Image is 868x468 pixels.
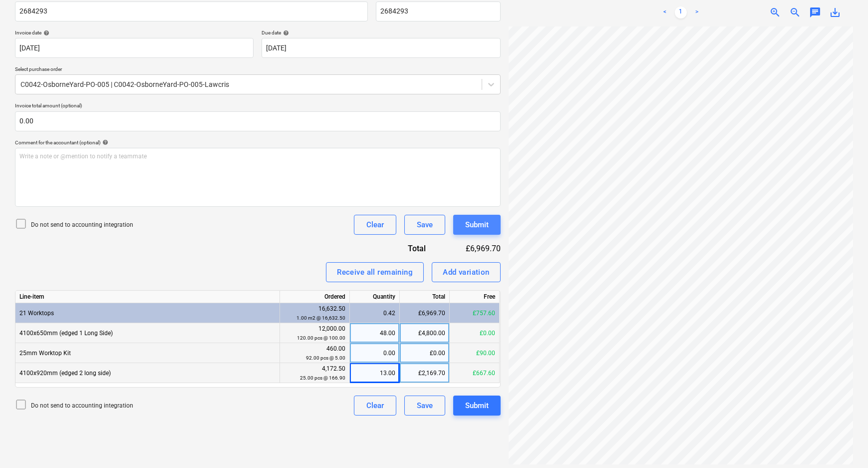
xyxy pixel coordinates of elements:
[15,102,501,111] p: Invoice total amount (optional)
[262,29,500,36] div: Due date
[443,266,490,279] div: Add variation
[789,6,801,18] span: zoom_out
[809,6,821,18] span: chat
[450,323,500,343] div: £0.00
[404,396,445,416] button: Save
[400,343,450,363] div: £0.00
[15,66,501,74] p: Select purchase order
[100,139,108,145] span: help
[465,399,489,412] div: Submit
[453,396,501,416] button: Submit
[281,30,289,36] span: help
[400,323,450,343] div: £4,800.00
[400,363,450,383] div: £2,169.70
[354,323,395,343] div: 48.00
[337,266,413,279] div: Receive all remaining
[417,399,433,412] div: Save
[442,243,501,254] div: £6,969.70
[450,363,500,383] div: £667.60
[15,1,368,21] input: Invoice name
[366,218,384,231] div: Clear
[15,323,280,343] div: 4100x650mm (edged 1 Long Side)
[297,335,345,341] small: 120.00 pcs @ 100.00
[354,303,395,323] div: 0.42
[769,6,781,18] span: zoom_in
[326,262,424,282] button: Receive all remaining
[15,343,280,363] div: 25mm Worktop Kit
[15,291,280,303] div: Line-item
[400,303,450,323] div: £6,969.70
[453,215,501,235] button: Submit
[675,6,687,18] a: Page 1 is your current page
[432,262,501,282] button: Add variation
[15,38,254,58] input: Invoice date not specified
[284,344,345,363] div: 460.00
[284,304,345,323] div: 16,632.50
[350,291,400,303] div: Quantity
[306,355,345,361] small: 92.00 pcs @ 5.00
[15,139,501,146] div: Comment for the accountant (optional)
[376,1,501,21] input: Invoice number
[296,315,345,321] small: 1.00 m2 @ 16,632.50
[371,243,442,254] div: Total
[262,38,500,58] input: Due date not specified
[280,291,350,303] div: Ordered
[465,218,489,231] div: Submit
[300,375,345,381] small: 25.00 pcs @ 166.90
[31,221,133,229] p: Do not send to accounting integration
[417,218,433,231] div: Save
[354,363,395,383] div: 13.00
[659,6,671,18] a: Previous page
[15,29,254,36] div: Invoice date
[41,30,49,36] span: help
[284,324,345,343] div: 12,000.00
[404,215,445,235] button: Save
[450,343,500,363] div: £90.00
[15,363,280,383] div: 4100x920mm (edged 2 long side)
[818,420,868,468] iframe: Chat Widget
[31,402,133,410] p: Do not send to accounting integration
[354,215,396,235] button: Clear
[354,343,395,363] div: 0.00
[15,111,501,131] input: Invoice total amount (optional)
[691,6,703,18] a: Next page
[354,396,396,416] button: Clear
[450,291,500,303] div: Free
[19,310,54,317] span: 21 Worktops
[400,291,450,303] div: Total
[450,303,500,323] div: £757.60
[366,399,384,412] div: Clear
[829,6,841,18] span: save_alt
[284,364,345,383] div: 4,172.50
